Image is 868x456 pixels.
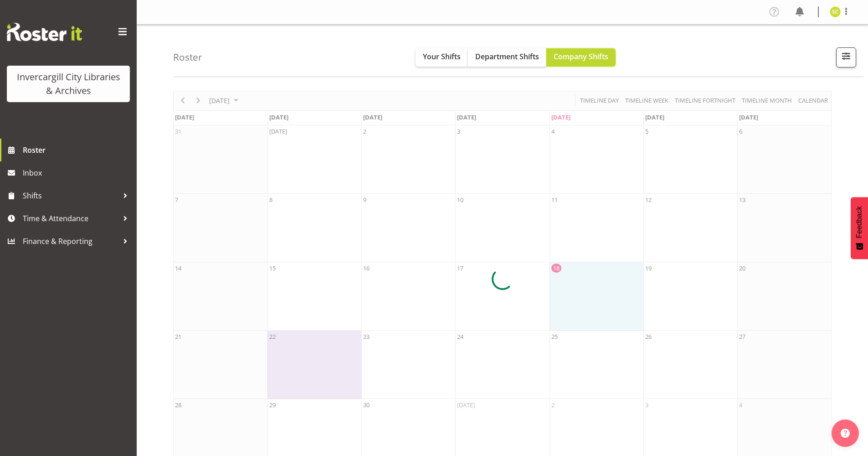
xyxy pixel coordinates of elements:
div: Invercargill City Libraries & Archives [16,70,121,98]
img: samuel-carter11687.jpg [830,6,841,17]
h4: Roster [173,52,202,62]
span: Shifts [23,189,118,202]
span: Roster [23,143,132,157]
span: Inbox [23,166,132,180]
img: Rosterit website logo [7,23,82,41]
button: Department Shifts [468,48,546,67]
img: help-xxl-2.png [841,429,850,438]
span: Time & Attendance [23,212,118,225]
span: Feedback [855,206,863,238]
button: Your Shifts [416,48,468,67]
span: Department Shifts [475,52,539,62]
span: Company Shifts [554,52,608,62]
span: Finance & Reporting [23,234,118,248]
button: Feedback - Show survey [851,197,868,259]
span: Your Shifts [423,52,461,62]
button: Filter Shifts [836,47,856,67]
button: Company Shifts [546,48,616,67]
